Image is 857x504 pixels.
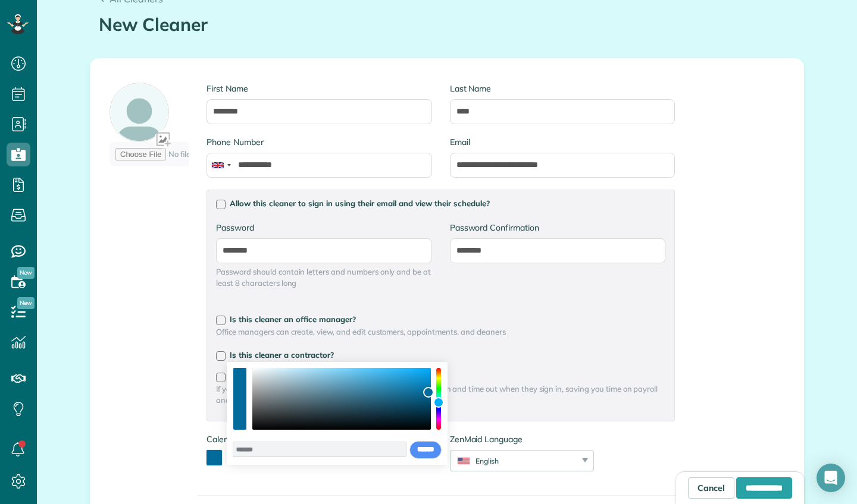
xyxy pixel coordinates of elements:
[688,477,734,499] a: Cancel
[216,383,665,406] span: If you enable this option, this cleaner will be able to log their time in and time out when they ...
[17,267,35,279] span: New
[99,15,795,34] h1: New Cleaner
[207,450,222,465] button: toggle color picker dialog
[227,362,448,465] div: color picker dialog
[252,368,431,430] div: color selection area
[436,368,441,430] div: hue selection slider
[207,433,261,445] label: Calendar color
[450,83,675,94] label: Last Name
[451,456,578,466] div: English
[230,199,490,208] span: Allow this cleaner to sign in using their email and view their schedule?
[817,464,845,492] div: Open Intercom Messenger
[450,222,665,234] label: Password Confirmation
[450,433,594,445] label: ZenMaid Language
[207,136,431,148] label: Phone Number
[207,153,234,177] div: United Kingdom: +44
[207,83,431,94] label: First Name
[216,266,431,289] span: Password should contain letters and numbers only and be at least 8 characters long
[233,442,406,457] input: color input field
[450,136,675,148] label: Email
[409,441,442,459] input: save and close
[17,297,35,309] span: New
[233,368,246,399] button: use previous color
[216,326,665,338] span: Office managers can create, view, and edit customers, appointments, and cleaners
[230,350,334,360] span: Is this cleaner a contractor?
[216,222,431,234] label: Password
[230,314,356,324] span: Is this cleaner an office manager?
